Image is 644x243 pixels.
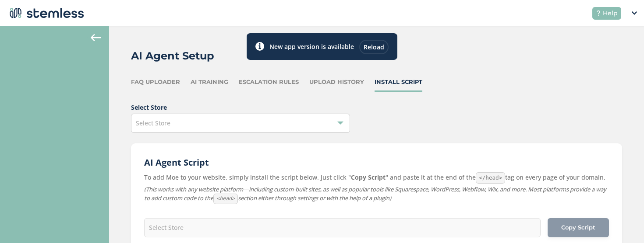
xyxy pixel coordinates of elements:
img: icon_down-arrow-small-66adaf34.svg [632,11,637,15]
div: FAQ Uploader [131,78,180,87]
h2: AI Agent Setup [131,48,214,64]
span: Select Store [136,119,170,127]
div: Escalation Rules [239,78,299,87]
iframe: Chat Widget [600,201,644,243]
div: Reload [359,40,389,54]
code: </head> [476,172,505,184]
label: Select Store [131,103,622,112]
img: icon-arrow-back-accent-c549486e.svg [91,34,101,41]
code: <head> [213,194,238,204]
strong: Copy Script [351,173,386,181]
label: To add Moe to your website, simply install the script below. Just click " " and paste it at the e... [144,172,609,184]
img: icon-toast-info-b13014a2.svg [255,42,264,51]
div: AI Training [191,78,228,87]
h2: AI Agent Script [144,156,609,169]
img: icon-help-white-03924b79.svg [596,10,601,16]
label: New app version is available [269,42,354,51]
img: logo-dark-0685b13c.svg [7,4,84,22]
label: (This works with any website platform—including custom-built sites, as well as popular tools like... [144,185,609,204]
span: Help [603,9,618,18]
div: Install Script [375,78,422,87]
div: Upload History [309,78,364,87]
